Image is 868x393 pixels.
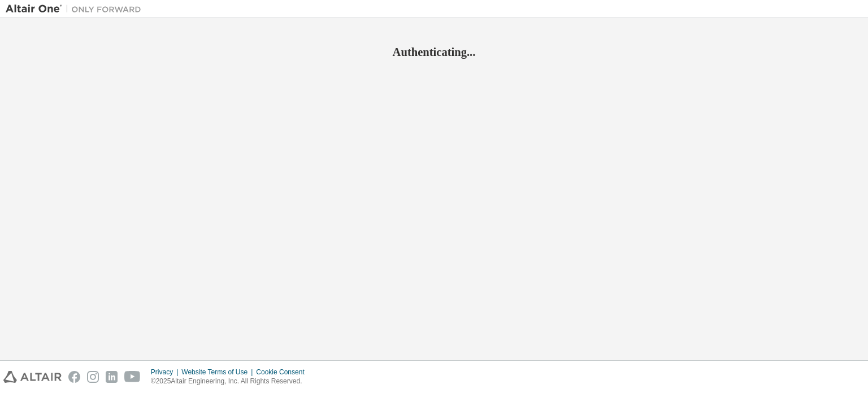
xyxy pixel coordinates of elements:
[106,371,118,383] img: linkedin.svg
[256,368,311,377] div: Cookie Consent
[68,371,80,383] img: facebook.svg
[181,368,256,377] div: Website Terms of Use
[151,377,311,386] p: © 2025 Altair Engineering, Inc. All Rights Reserved.
[6,3,147,15] img: Altair One
[87,371,99,383] img: instagram.svg
[6,45,862,59] h2: Authenticating...
[151,368,181,377] div: Privacy
[3,371,62,383] img: altair_logo.svg
[124,371,141,383] img: youtube.svg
